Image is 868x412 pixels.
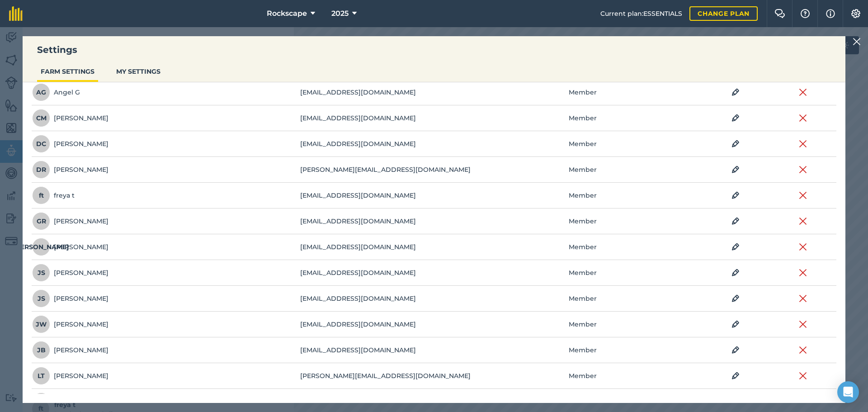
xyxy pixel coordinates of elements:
[600,9,682,19] span: Current plan : ESSENTIALS
[731,267,740,278] img: svg+xml;base64,PHN2ZyB4bWxucz0iaHR0cDovL3d3dy53My5vcmcvMjAwMC9zdmciIHdpZHRoPSIxOCIgaGVpZ2h0PSIyNC...
[799,164,807,175] img: svg+xml;base64,PHN2ZyB4bWxucz0iaHR0cDovL3d3dy53My5vcmcvMjAwMC9zdmciIHdpZHRoPSIyMiIgaGVpZ2h0PSIzMC...
[731,190,740,201] img: svg+xml;base64,PHN2ZyB4bWxucz0iaHR0cDovL3d3dy53My5vcmcvMjAwMC9zdmciIHdpZHRoPSIxOCIgaGVpZ2h0PSIyNC...
[799,293,807,304] img: svg+xml;base64,PHN2ZyB4bWxucz0iaHR0cDovL3d3dy53My5vcmcvMjAwMC9zdmciIHdpZHRoPSIyMiIgaGVpZ2h0PSIzMC...
[731,293,740,304] img: svg+xml;base64,PHN2ZyB4bWxucz0iaHR0cDovL3d3dy53My5vcmcvMjAwMC9zdmciIHdpZHRoPSIxOCIgaGVpZ2h0PSIyNC...
[731,164,740,175] img: svg+xml;base64,PHN2ZyB4bWxucz0iaHR0cDovL3d3dy53My5vcmcvMjAwMC9zdmciIHdpZHRoPSIxOCIgaGVpZ2h0PSIyNC...
[32,289,50,308] span: JS
[568,286,703,312] td: Member
[32,238,108,256] div: [PERSON_NAME]
[568,80,703,105] td: Member
[300,208,568,234] td: [EMAIL_ADDRESS][DOMAIN_NAME]
[568,105,703,131] td: Member
[689,6,758,21] a: Change plan
[850,9,861,18] img: A cog icon
[799,216,807,227] img: svg+xml;base64,PHN2ZyB4bWxucz0iaHR0cDovL3d3dy53My5vcmcvMjAwMC9zdmciIHdpZHRoPSIyMiIgaGVpZ2h0PSIzMC...
[568,312,703,337] td: Member
[568,183,703,208] td: Member
[731,138,740,149] img: svg+xml;base64,PHN2ZyB4bWxucz0iaHR0cDovL3d3dy53My5vcmcvMjAwMC9zdmciIHdpZHRoPSIxOCIgaGVpZ2h0PSIyNC...
[300,105,568,131] td: [EMAIL_ADDRESS][DOMAIN_NAME]
[300,183,568,208] td: [EMAIL_ADDRESS][DOMAIN_NAME]
[32,186,50,204] span: ft
[331,8,349,19] span: 2025
[32,109,108,127] div: [PERSON_NAME]
[300,260,568,286] td: [EMAIL_ADDRESS][DOMAIN_NAME]
[267,8,307,19] span: Rockscape
[568,157,703,183] td: Member
[731,370,740,381] img: svg+xml;base64,PHN2ZyB4bWxucz0iaHR0cDovL3d3dy53My5vcmcvMjAwMC9zdmciIHdpZHRoPSIxOCIgaGVpZ2h0PSIyNC...
[731,216,740,227] img: svg+xml;base64,PHN2ZyB4bWxucz0iaHR0cDovL3d3dy53My5vcmcvMjAwMC9zdmciIHdpZHRoPSIxOCIgaGVpZ2h0PSIyNC...
[300,337,568,363] td: [EMAIL_ADDRESS][DOMAIN_NAME]
[568,337,703,363] td: Member
[799,267,807,278] img: svg+xml;base64,PHN2ZyB4bWxucz0iaHR0cDovL3d3dy53My5vcmcvMjAwMC9zdmciIHdpZHRoPSIyMiIgaGVpZ2h0PSIzMC...
[32,83,80,101] div: Angel G
[32,186,75,204] div: freya t
[32,315,108,333] div: [PERSON_NAME]
[800,9,811,18] img: A question mark icon
[731,87,740,98] img: svg+xml;base64,PHN2ZyB4bWxucz0iaHR0cDovL3d3dy53My5vcmcvMjAwMC9zdmciIHdpZHRoPSIxOCIgaGVpZ2h0PSIyNC...
[300,286,568,312] td: [EMAIL_ADDRESS][DOMAIN_NAME]
[300,312,568,337] td: [EMAIL_ADDRESS][DOMAIN_NAME]
[799,113,807,123] img: svg+xml;base64,PHN2ZyB4bWxucz0iaHR0cDovL3d3dy53My5vcmcvMjAwMC9zdmciIHdpZHRoPSIyMiIgaGVpZ2h0PSIzMC...
[113,63,164,80] button: MY SETTINGS
[731,113,740,123] img: svg+xml;base64,PHN2ZyB4bWxucz0iaHR0cDovL3d3dy53My5vcmcvMjAwMC9zdmciIHdpZHRoPSIxOCIgaGVpZ2h0PSIyNC...
[799,242,807,252] img: svg+xml;base64,PHN2ZyB4bWxucz0iaHR0cDovL3d3dy53My5vcmcvMjAwMC9zdmciIHdpZHRoPSIyMiIgaGVpZ2h0PSIzMC...
[32,238,50,256] span: [PERSON_NAME]
[568,131,703,157] td: Member
[32,393,50,411] span: MB
[32,315,50,333] span: JW
[826,8,835,19] img: svg+xml;base64,PHN2ZyB4bWxucz0iaHR0cDovL3d3dy53My5vcmcvMjAwMC9zdmciIHdpZHRoPSIxNyIgaGVpZ2h0PSIxNy...
[799,319,807,330] img: svg+xml;base64,PHN2ZyB4bWxucz0iaHR0cDovL3d3dy53My5vcmcvMjAwMC9zdmciIHdpZHRoPSIyMiIgaGVpZ2h0PSIzMC...
[568,260,703,286] td: Member
[568,363,703,389] td: Member
[32,83,50,101] span: AG
[32,367,50,385] span: LT
[23,43,845,56] h3: Settings
[32,109,50,127] span: CM
[837,381,859,403] div: Open Intercom Messenger
[32,161,108,179] div: [PERSON_NAME]
[731,319,740,330] img: svg+xml;base64,PHN2ZyB4bWxucz0iaHR0cDovL3d3dy53My5vcmcvMjAwMC9zdmciIHdpZHRoPSIxOCIgaGVpZ2h0PSIyNC...
[32,367,108,385] div: [PERSON_NAME]
[32,212,50,230] span: GR
[32,341,108,359] div: [PERSON_NAME]
[731,345,740,355] img: svg+xml;base64,PHN2ZyB4bWxucz0iaHR0cDovL3d3dy53My5vcmcvMjAwMC9zdmciIHdpZHRoPSIxOCIgaGVpZ2h0PSIyNC...
[300,157,568,183] td: [PERSON_NAME][EMAIL_ADDRESS][DOMAIN_NAME]
[731,242,740,252] img: svg+xml;base64,PHN2ZyB4bWxucz0iaHR0cDovL3d3dy53My5vcmcvMjAwMC9zdmciIHdpZHRoPSIxOCIgaGVpZ2h0PSIyNC...
[799,138,807,149] img: svg+xml;base64,PHN2ZyB4bWxucz0iaHR0cDovL3d3dy53My5vcmcvMjAwMC9zdmciIHdpZHRoPSIyMiIgaGVpZ2h0PSIzMC...
[32,341,50,359] span: JB
[32,135,50,153] span: DC
[300,80,568,105] td: [EMAIL_ADDRESS][DOMAIN_NAME]
[32,135,108,153] div: [PERSON_NAME]
[32,289,108,308] div: [PERSON_NAME]
[799,190,807,201] img: svg+xml;base64,PHN2ZyB4bWxucz0iaHR0cDovL3d3dy53My5vcmcvMjAwMC9zdmciIHdpZHRoPSIyMiIgaGVpZ2h0PSIzMC...
[300,234,568,260] td: [EMAIL_ADDRESS][DOMAIN_NAME]
[37,63,98,80] button: FARM SETTINGS
[32,212,108,230] div: [PERSON_NAME]
[300,131,568,157] td: [EMAIL_ADDRESS][DOMAIN_NAME]
[853,36,861,47] img: svg+xml;base64,PHN2ZyB4bWxucz0iaHR0cDovL3d3dy53My5vcmcvMjAwMC9zdmciIHdpZHRoPSIyMiIgaGVpZ2h0PSIzMC...
[799,345,807,355] img: svg+xml;base64,PHN2ZyB4bWxucz0iaHR0cDovL3d3dy53My5vcmcvMjAwMC9zdmciIHdpZHRoPSIyMiIgaGVpZ2h0PSIzMC...
[32,264,50,282] span: JS
[774,9,785,18] img: Two speech bubbles overlapping with the left bubble in the forefront
[568,208,703,234] td: Member
[32,161,50,179] span: DR
[300,363,568,389] td: [PERSON_NAME][EMAIL_ADDRESS][DOMAIN_NAME]
[799,87,807,98] img: svg+xml;base64,PHN2ZyB4bWxucz0iaHR0cDovL3d3dy53My5vcmcvMjAwMC9zdmciIHdpZHRoPSIyMiIgaGVpZ2h0PSIzMC...
[32,264,108,282] div: [PERSON_NAME]
[568,234,703,260] td: Member
[32,393,108,411] div: [PERSON_NAME]
[799,370,807,381] img: svg+xml;base64,PHN2ZyB4bWxucz0iaHR0cDovL3d3dy53My5vcmcvMjAwMC9zdmciIHdpZHRoPSIyMiIgaGVpZ2h0PSIzMC...
[9,6,23,21] img: fieldmargin Logo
